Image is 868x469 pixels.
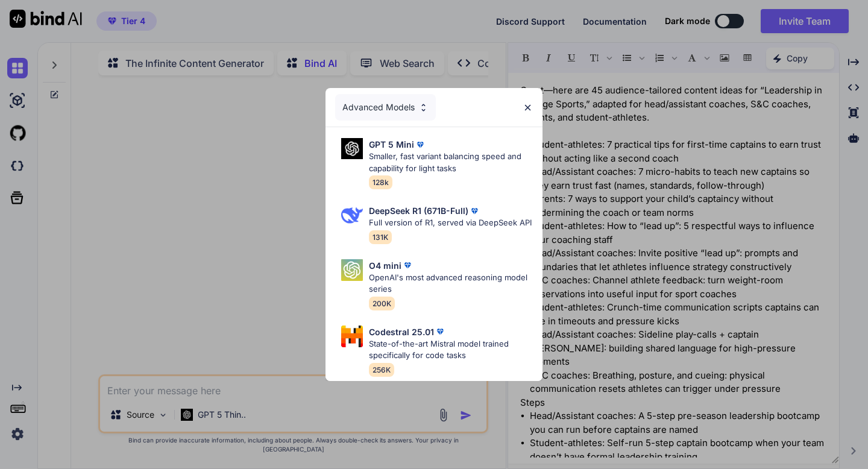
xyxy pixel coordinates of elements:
[369,217,532,229] p: Full version of R1, served via DeepSeek API
[369,151,533,174] p: Smaller, fast variant balancing speed and capability for light tasks
[369,175,392,189] span: 128k
[369,259,401,272] p: O4 mini
[414,139,426,151] img: premium
[341,138,363,159] img: Pick Models
[369,297,395,310] span: 200K
[335,94,436,121] div: Advanced Models
[369,338,533,362] p: State-of-the-art Mistral model trained specifically for code tasks
[418,102,429,113] img: Pick Models
[341,326,363,347] img: Pick Models
[369,230,392,244] span: 131K
[341,259,363,281] img: Pick Models
[369,326,434,338] p: Codestral 25.01
[369,204,468,217] p: DeepSeek R1 (671B-Full)
[523,102,533,113] img: close
[369,272,533,295] p: OpenAI's most advanced reasoning model series
[401,259,414,271] img: premium
[369,363,394,377] span: 256K
[434,326,446,338] img: premium
[468,205,480,217] img: premium
[341,204,363,226] img: Pick Models
[369,138,414,151] p: GPT 5 Mini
